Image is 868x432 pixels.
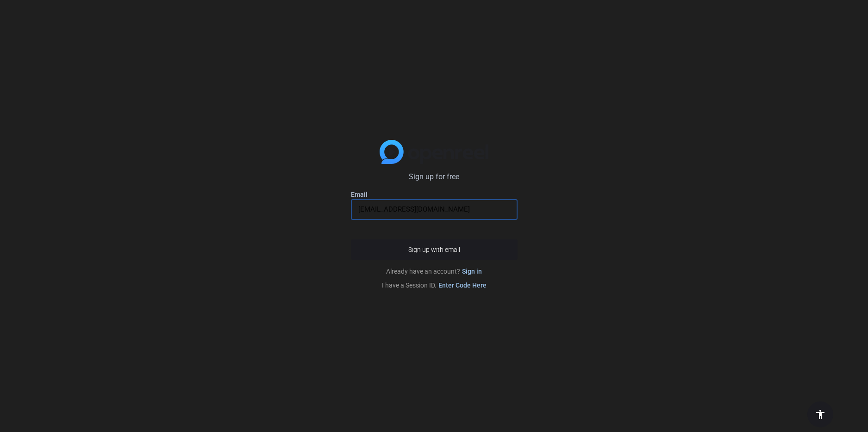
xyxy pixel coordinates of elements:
[462,268,482,275] a: Sign in
[351,190,518,199] label: Email
[351,171,518,182] p: Sign up for free
[358,204,510,215] input: Enter Email Address
[351,239,518,260] button: Sign up with email
[382,282,487,289] span: I have a Session ID.
[380,140,488,164] img: blue-gradient.svg
[815,409,826,420] mat-icon: accessibility
[386,268,482,275] span: Already have an account?
[438,282,487,289] a: Enter Code Here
